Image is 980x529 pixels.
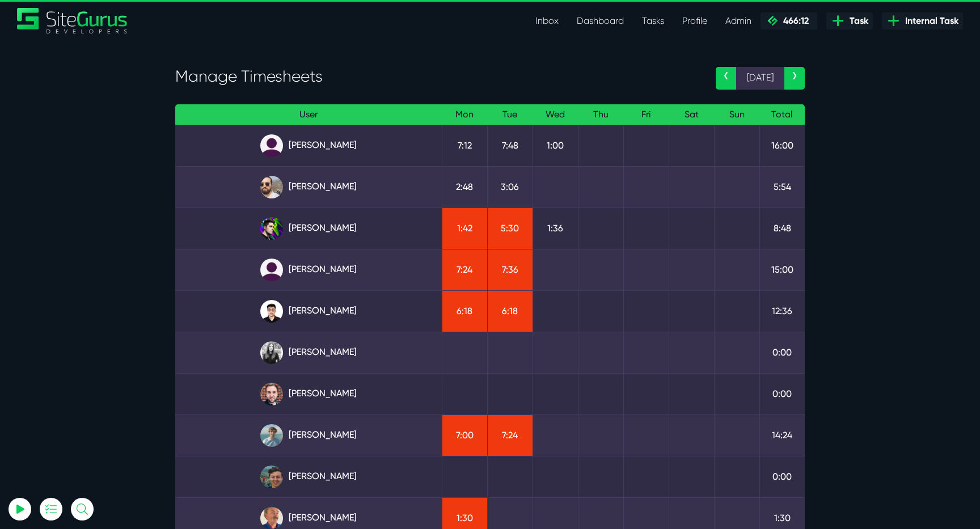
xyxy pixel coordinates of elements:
a: SiteGurus [17,8,128,33]
td: 0:00 [759,456,805,497]
th: Total [759,104,805,125]
td: 0:00 [759,332,805,373]
td: 6:18 [487,290,533,332]
td: 5:30 [487,208,533,249]
td: 14:24 [759,414,805,456]
th: Sun [714,104,759,125]
a: Inbox [526,10,568,32]
a: [PERSON_NAME] [184,341,433,364]
a: Tasks [633,10,673,32]
a: [PERSON_NAME] [184,383,433,405]
img: ublsy46zpoyz6muduycb.jpg [260,176,283,198]
a: [PERSON_NAME] [184,176,433,198]
td: 7:24 [442,249,487,290]
td: 8:48 [759,208,805,249]
a: Admin [716,10,761,32]
img: Sitegurus Logo [17,8,128,33]
td: 5:54 [759,166,805,208]
td: 1:42 [442,208,487,249]
a: [PERSON_NAME] [184,134,433,157]
th: Sat [669,104,714,125]
h3: Manage Timesheets [175,67,699,86]
a: [PERSON_NAME] [184,259,433,281]
span: 466:12 [779,15,809,26]
a: [PERSON_NAME] [184,424,433,447]
img: xv1kmavyemxtguplm5ir.png [260,300,283,323]
a: Internal Task [882,12,963,29]
td: 15:00 [759,249,805,290]
th: User [175,104,442,125]
span: [DATE] [736,67,784,90]
img: default_qrqg0b.png [260,134,283,157]
a: 466:12 [761,12,817,29]
td: 16:00 [759,125,805,166]
td: 1:36 [533,208,578,249]
th: Thu [578,104,623,125]
img: rxuxidhawjjb44sgel4e.png [260,217,283,240]
img: tfogtqcjwjterk6idyiu.jpg [260,383,283,405]
a: [PERSON_NAME] [184,217,433,240]
span: Task [845,14,868,28]
th: Mon [442,104,487,125]
td: 7:24 [487,414,533,456]
td: 7:12 [442,125,487,166]
a: ‹ [716,67,736,90]
td: 3:06 [487,166,533,208]
a: Task [826,12,873,29]
td: 7:00 [442,414,487,456]
th: Fri [623,104,669,125]
img: tkl4csrki1nqjgf0pb1z.png [260,424,283,447]
a: Dashboard [568,10,633,32]
a: [PERSON_NAME] [184,300,433,323]
a: Profile [673,10,716,32]
td: 2:48 [442,166,487,208]
img: rgqpcqpgtbr9fmz9rxmm.jpg [260,341,283,364]
img: esb8jb8dmrsykbqurfoz.jpg [260,465,283,488]
a: › [784,67,805,90]
td: 1:00 [533,125,578,166]
td: 7:36 [487,249,533,290]
th: Wed [533,104,578,125]
td: 7:48 [487,125,533,166]
a: [PERSON_NAME] [184,465,433,488]
th: Tue [487,104,533,125]
td: 12:36 [759,290,805,332]
span: Internal Task [901,14,958,28]
img: default_qrqg0b.png [260,259,283,281]
td: 0:00 [759,373,805,414]
td: 6:18 [442,290,487,332]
